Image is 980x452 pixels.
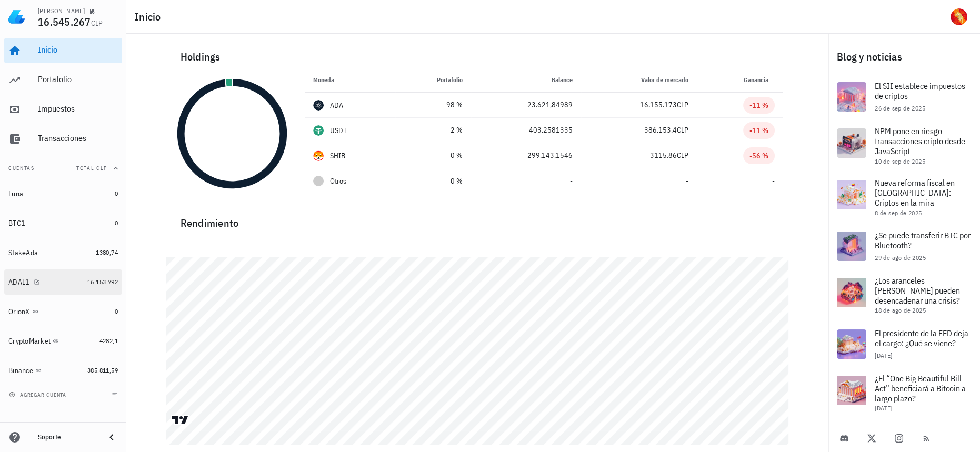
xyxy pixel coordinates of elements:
span: Ganancia [744,76,775,84]
span: - [772,176,775,186]
span: agregar cuenta [11,391,66,398]
span: [DATE] [875,404,892,412]
div: USDT-icon [313,125,324,136]
a: Luna 0 [4,181,122,206]
th: Portafolio [395,67,471,93]
span: 10 de sep de 2025 [875,157,925,165]
a: ADAL1 16.153.792 [4,269,122,295]
th: Balance [471,67,581,93]
span: 1380,74 [96,248,118,256]
a: El presidente de la FED deja el cargo: ¿Qué se viene? [DATE] [828,321,980,367]
span: 4282,1 [99,337,118,345]
button: agregar cuenta [6,389,71,400]
th: Moneda [305,67,395,93]
span: ¿El “One Big Beautiful Bill Act” beneficiará a Bitcoin a largo plazo? [875,373,966,404]
span: El presidente de la FED deja el cargo: ¿Qué se viene? [875,328,968,348]
span: 29 de ago de 2025 [875,254,926,262]
span: El SII establece impuestos de criptos [875,81,965,101]
span: ¿Se puede transferir BTC por Bluetooth? [875,230,971,250]
div: 0 % [404,176,463,187]
span: NPM pone en riesgo transacciones cripto desde JavaScript [875,126,965,156]
span: ¿Los aranceles [PERSON_NAME] pueden desencadenar una crisis? [875,275,960,306]
div: avatar [951,8,967,25]
th: Valor de mercado [581,67,697,93]
span: 3115,86 [650,150,677,160]
div: ADAL1 [8,278,29,287]
h1: Inicio [135,8,165,25]
a: CryptoMarket 4282,1 [4,328,122,354]
div: [PERSON_NAME] [38,7,85,15]
div: -11 % [749,125,768,136]
div: Luna [8,189,23,198]
span: [DATE] [875,351,892,359]
div: 299.143,1546 [479,150,573,161]
div: Portafolio [38,74,118,84]
a: Transacciones [4,126,122,152]
div: StakeAda [8,248,38,257]
a: BTC1 0 [4,210,122,236]
span: 16.153.792 [87,278,118,286]
a: Portafolio [4,67,122,93]
div: Transacciones [38,133,118,143]
span: 16.155.173 [640,100,677,109]
div: -56 % [749,150,768,161]
span: - [570,176,573,186]
a: Nueva reforma fiscal en [GEOGRAPHIC_DATA]: Criptos en la mira 8 de sep de 2025 [828,172,980,223]
div: Holdings [172,40,783,74]
div: ADA [330,100,344,111]
div: USDT [330,125,347,136]
span: 26 de sep de 2025 [875,104,925,112]
div: BTC1 [8,219,25,228]
a: Impuestos [4,97,122,122]
a: Binance 385.811,59 [4,358,122,383]
span: CLP [677,125,688,135]
div: OrionX [8,307,30,316]
img: LedgiFi [8,8,25,25]
span: CLP [677,150,688,160]
span: 386.153,4 [644,125,677,135]
div: ADA-icon [313,100,324,111]
button: CuentasTotal CLP [4,156,122,181]
a: OrionX 0 [4,299,122,324]
div: CryptoMarket [8,337,51,346]
span: 8 de sep de 2025 [875,209,922,217]
div: Rendimiento [172,206,783,232]
div: 98 % [404,99,463,111]
span: CLP [677,100,688,109]
span: Nueva reforma fiscal en [GEOGRAPHIC_DATA]: Criptos en la mira [875,177,955,208]
div: Inicio [38,45,118,55]
div: -11 % [749,100,768,111]
span: 0 [115,307,118,315]
span: 18 de ago de 2025 [875,306,926,314]
div: Binance [8,366,33,375]
div: SHIB-icon [313,150,324,161]
div: Blog y noticias [828,40,980,74]
div: Impuestos [38,104,118,114]
div: 2 % [404,125,463,136]
span: 0 [115,189,118,197]
span: - [686,176,688,186]
a: Charting by TradingView [171,415,189,425]
span: Total CLP [76,165,107,172]
a: El SII establece impuestos de criptos 26 de sep de 2025 [828,74,980,120]
div: 403,2581335 [479,125,573,136]
span: CLP [91,18,103,28]
a: ¿El “One Big Beautiful Bill Act” beneficiará a Bitcoin a largo plazo? [DATE] [828,367,980,419]
a: ¿Se puede transferir BTC por Bluetooth? 29 de ago de 2025 [828,223,980,269]
a: Inicio [4,38,122,63]
span: 385.811,59 [87,366,118,374]
div: 23.621,84989 [479,99,573,111]
a: StakeAda 1380,74 [4,240,122,265]
div: Soporte [38,433,97,441]
span: 16.545.267 [38,15,91,29]
span: 0 [115,219,118,227]
a: ¿Los aranceles [PERSON_NAME] pueden desencadenar una crisis? 18 de ago de 2025 [828,269,980,321]
div: 0 % [404,150,463,161]
div: SHIB [330,150,346,161]
span: Otros [330,176,346,187]
a: NPM pone en riesgo transacciones cripto desde JavaScript 10 de sep de 2025 [828,120,980,172]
